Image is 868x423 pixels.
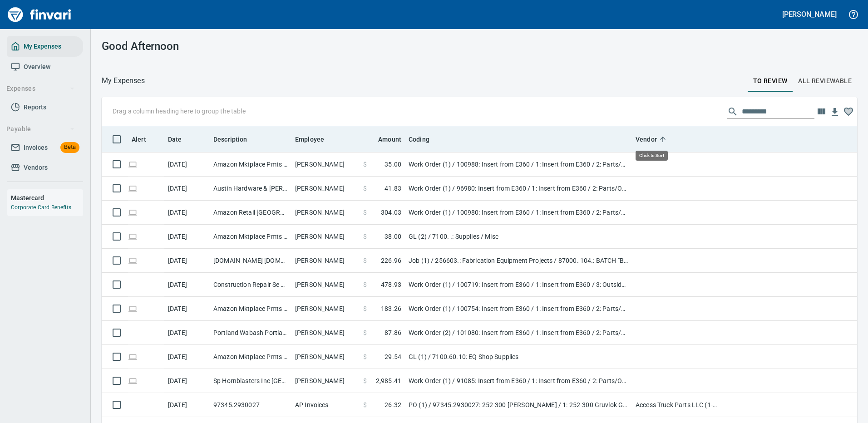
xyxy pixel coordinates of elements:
[128,185,138,191] span: Online transaction
[7,138,83,158] a: InvoicesBeta
[366,134,401,145] span: Amount
[128,305,138,311] span: Online transaction
[405,345,632,369] td: GL (1) / 7100.60.10: EQ Shop Supplies
[60,142,79,152] span: Beta
[295,134,336,145] span: Employee
[385,160,401,169] span: 35.00
[636,134,657,145] span: Vendor
[405,321,632,345] td: Work Order (2) / 101080: Insert from E360 / 1: Insert from E360 / 2: Parts/Other
[102,75,145,86] nav: breadcrumb
[378,134,401,145] span: Amount
[405,225,632,249] td: GL (2) / 7100. .: Supplies / Misc
[291,369,360,393] td: [PERSON_NAME]
[164,152,210,177] td: [DATE]
[636,134,669,145] span: Vendor
[24,102,46,113] span: Reports
[381,304,401,313] span: 183.26
[132,134,146,145] span: Alert
[381,280,401,289] span: 478.93
[291,152,360,177] td: [PERSON_NAME]
[385,352,401,361] span: 29.54
[210,345,291,369] td: Amazon Mktplace Pmts [DOMAIN_NAME][URL] WA
[363,256,367,265] span: $
[132,134,158,145] span: Alert
[363,232,367,241] span: $
[164,345,210,369] td: [DATE]
[24,162,48,173] span: Vendors
[3,80,79,97] button: Expenses
[828,105,842,119] button: Download table
[405,177,632,201] td: Work Order (1) / 96980: Insert from E360 / 1: Insert from E360 / 2: Parts/Other
[405,201,632,225] td: Work Order (1) / 100980: Insert from E360 / 1: Insert from E360 / 2: Parts/Other
[213,134,259,145] span: Description
[11,204,71,211] a: Corporate Card Benefits
[291,393,360,417] td: AP Invoices
[213,134,247,145] span: Description
[210,273,291,297] td: Construction Repair Se Battle Ground [GEOGRAPHIC_DATA]
[210,201,291,225] td: Amazon Retail [GEOGRAPHIC_DATA] [GEOGRAPHIC_DATA]
[6,83,75,94] span: Expenses
[291,201,360,225] td: [PERSON_NAME]
[363,208,367,217] span: $
[405,369,632,393] td: Work Order (1) / 91085: Insert from E360 / 1: Insert from E360 / 2: Parts/Other
[381,256,401,265] span: 226.96
[363,328,367,337] span: $
[164,225,210,249] td: [DATE]
[210,177,291,201] td: Austin Hardware & [PERSON_NAME] Summit [GEOGRAPHIC_DATA]
[385,400,401,409] span: 26.32
[405,249,632,273] td: Job (1) / 256603.: Fabrication Equipment Projects / 87000. 104.: BATCH "B" PIPE CREW TRUCKS - (4)...
[3,121,79,138] button: Payable
[210,369,291,393] td: Sp Hornblasters Inc [GEOGRAPHIC_DATA] [GEOGRAPHIC_DATA]
[164,201,210,225] td: [DATE]
[376,376,401,385] span: 2,985.41
[11,193,83,203] h6: Mastercard
[409,134,441,145] span: Coding
[210,249,291,273] td: [DOMAIN_NAME] [DOMAIN_NAME][URL] WA
[24,142,48,153] span: Invoices
[291,249,360,273] td: [PERSON_NAME]
[363,184,367,193] span: $
[291,225,360,249] td: [PERSON_NAME]
[291,345,360,369] td: [PERSON_NAME]
[385,184,401,193] span: 41.83
[164,369,210,393] td: [DATE]
[291,273,360,297] td: [PERSON_NAME]
[102,40,339,53] h3: Good Afternoon
[6,123,75,135] span: Payable
[842,105,855,118] button: Column choices favorited. Click to reset to default
[291,297,360,321] td: [PERSON_NAME]
[168,134,194,145] span: Date
[405,152,632,177] td: Work Order (1) / 100988: Insert from E360 / 1: Insert from E360 / 2: Parts/Other
[780,7,839,21] button: [PERSON_NAME]
[210,297,291,321] td: Amazon Mktplace Pmts [DOMAIN_NAME][URL] WA
[128,209,138,215] span: Online transaction
[128,257,138,263] span: Online transaction
[210,321,291,345] td: Portland Wabash Portland OR
[405,273,632,297] td: Work Order (1) / 100719: Insert from E360 / 1: Insert from E360 / 3: Outside Repair
[381,208,401,217] span: 304.03
[164,177,210,201] td: [DATE]
[7,36,83,57] a: My Expenses
[164,249,210,273] td: [DATE]
[295,134,324,145] span: Employee
[385,232,401,241] span: 38.00
[7,57,83,77] a: Overview
[405,393,632,417] td: PO (1) / 97345.2930027: 252-300 [PERSON_NAME] / 1: 252-300 Gruvlok Gasket
[164,297,210,321] td: [DATE]
[385,328,401,337] span: 87.86
[363,160,367,169] span: $
[24,41,61,52] span: My Expenses
[363,352,367,361] span: $
[782,10,837,19] h5: [PERSON_NAME]
[363,400,367,409] span: $
[210,225,291,249] td: Amazon Mktplace Pmts [DOMAIN_NAME][URL] WA
[164,273,210,297] td: [DATE]
[814,105,828,118] button: Choose columns to display
[409,134,429,145] span: Coding
[5,4,74,25] img: Finvari
[405,297,632,321] td: Work Order (1) / 100754: Insert from E360 / 1: Insert from E360 / 2: Parts/Other
[168,134,182,145] span: Date
[363,376,367,385] span: $
[7,157,83,178] a: Vendors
